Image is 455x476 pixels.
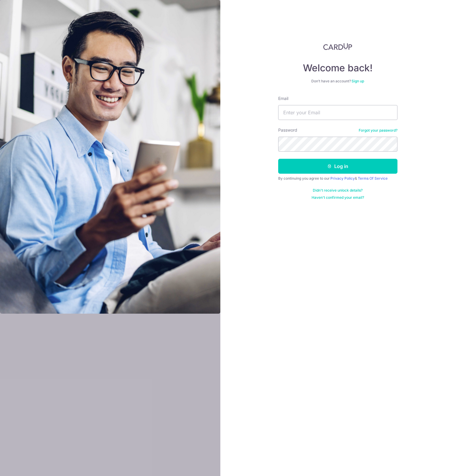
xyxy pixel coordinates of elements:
a: Forgot your password? [359,128,397,133]
label: Password [278,127,297,133]
h4: Welcome back! [278,62,397,74]
a: Sign up [352,79,364,83]
button: Log in [278,159,397,174]
div: Don’t have an account? [278,79,397,84]
img: CardUp Logo [323,43,352,50]
a: Didn't receive unlock details? [313,188,363,193]
a: Privacy Policy [330,176,355,181]
div: By continuing you agree to our & [278,176,397,181]
a: Haven't confirmed your email? [312,195,364,200]
label: Email [278,95,288,101]
input: Enter your Email [278,105,397,120]
a: Terms Of Service [358,176,388,181]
